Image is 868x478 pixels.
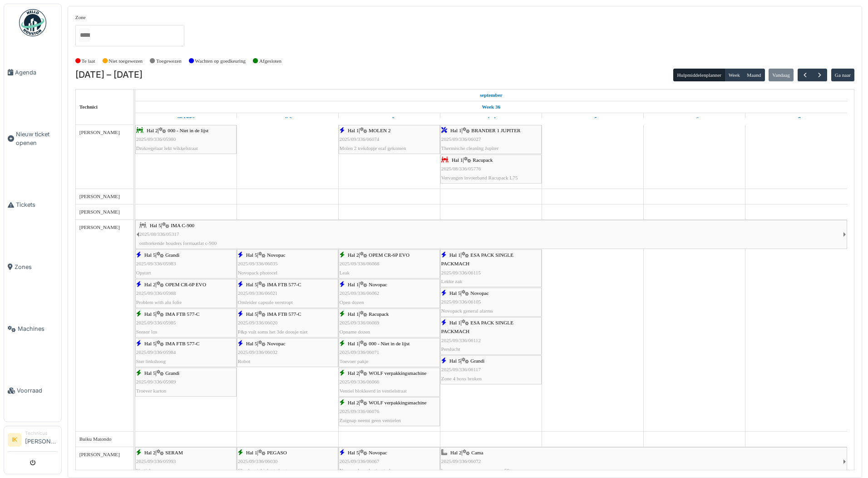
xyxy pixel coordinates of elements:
[369,282,387,287] span: Novopac
[144,341,156,346] span: Hal 5
[449,358,461,363] span: Hal 5
[175,113,197,124] a: 1 september 2025
[450,128,462,133] span: Hal 1
[156,57,182,65] label: Toegewezen
[348,450,359,455] span: Hal 5
[4,41,61,103] a: Agenda
[238,448,337,475] div: |
[340,310,439,336] div: |
[348,400,359,405] span: Hal 2
[441,136,481,142] span: 2025/09/336/06027
[171,223,194,228] span: IMA C-900
[4,236,61,298] a: Zones
[139,231,179,237] span: 2025/08/336/05317
[798,69,813,82] button: Vorige
[340,261,380,266] span: 2025/09/336/06068
[25,430,58,437] div: Technicus
[471,450,483,455] span: Cama
[449,290,461,296] span: Hal 5
[136,468,151,473] span: Ventiel
[267,341,285,346] span: Novopac
[340,251,439,277] div: |
[4,360,61,422] a: Voorraad
[340,299,364,305] span: Open dozen
[441,338,481,343] span: 2025/09/336/06112
[348,341,359,346] span: Hal 1
[267,252,285,258] span: Novopac
[238,270,277,275] span: Novopack photocel
[348,311,359,317] span: Hal 1
[340,136,380,142] span: 2025/09/336/06074
[340,290,380,296] span: 2025/09/336/06062
[238,310,337,336] div: |
[4,174,61,236] a: Tickets
[144,450,156,455] span: Hal 2
[238,468,287,473] span: Checkweighinhg te laag
[144,252,156,258] span: Hal 5
[812,69,827,82] button: Volgende
[150,223,161,228] span: Hal 5
[136,145,198,151] span: Drukregelaar lekt wikkelstraat
[108,57,143,65] label: Niet toegewezen
[340,418,401,423] span: Zuignap neemt geen ventielen
[238,299,293,305] span: Omleider capsule verstropt
[238,320,278,325] span: 2025/09/336/06020
[340,339,439,366] div: |
[441,175,518,180] span: Vervangen invoerband Racupack L75
[769,69,794,81] button: Vandaag
[340,126,439,153] div: |
[136,448,236,475] div: |
[147,128,158,133] span: Hal 2
[340,379,380,384] span: 2025/09/336/06066
[17,386,58,395] span: Voorraad
[348,128,359,133] span: Hal 1
[165,252,179,258] span: Grandi
[25,430,58,449] li: [PERSON_NAME]
[136,329,157,334] span: Sensor los
[478,90,505,101] a: 1 september 2025
[165,370,179,376] span: Grandi
[79,104,98,110] span: Technici
[246,311,257,317] span: Hal 5
[340,388,407,393] span: Ventiel blokkeerd in ventielstraat
[79,129,120,135] span: [PERSON_NAME]
[441,376,482,381] span: Zone 4 boxs broken
[688,113,701,124] a: 6 september 2025
[165,341,199,346] span: IMA FTB 577-C
[369,128,390,133] span: MOLEN 2
[136,320,176,325] span: 2025/09/336/05985
[238,349,278,355] span: 2025/09/336/06032
[369,450,387,455] span: Novopac
[238,358,250,364] span: Robot
[144,282,156,287] span: Hal 2
[441,308,493,314] span: Novopack general alarms
[238,339,337,366] div: |
[369,370,426,376] span: WOLF verpakkingsmachine
[136,310,236,336] div: |
[831,69,855,81] button: Ga naar
[441,468,509,473] span: koppen cama aanpassen voor x50
[144,311,156,317] span: Hal 5
[246,341,257,346] span: Hal 5
[340,398,439,425] div: |
[75,14,86,21] label: Zone
[441,252,513,266] span: ESA PACK SINGLE PACKMACH
[369,252,409,258] span: OPEM CR-6P EVO
[340,408,380,414] span: 2025/09/336/06076
[79,209,120,214] span: [PERSON_NAME]
[136,270,151,275] span: Opstart
[340,320,380,325] span: 2025/09/336/06069
[79,452,120,457] span: [PERSON_NAME]
[441,251,541,286] div: |
[471,128,520,133] span: BRANDER 1 JUPITER
[441,458,481,464] span: 2025/09/336/06072
[165,282,206,287] span: OPEM CR-6P EVO
[238,329,308,334] span: P&p vult soms het 3de doosje niet
[441,145,499,151] span: Thermische cleaning Jupiter
[725,69,744,81] button: Week
[136,339,236,366] div: |
[144,370,156,376] span: Hal 5
[79,436,112,442] span: Buiku Matondo
[441,357,541,383] div: |
[281,113,294,124] a: 2 september 2025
